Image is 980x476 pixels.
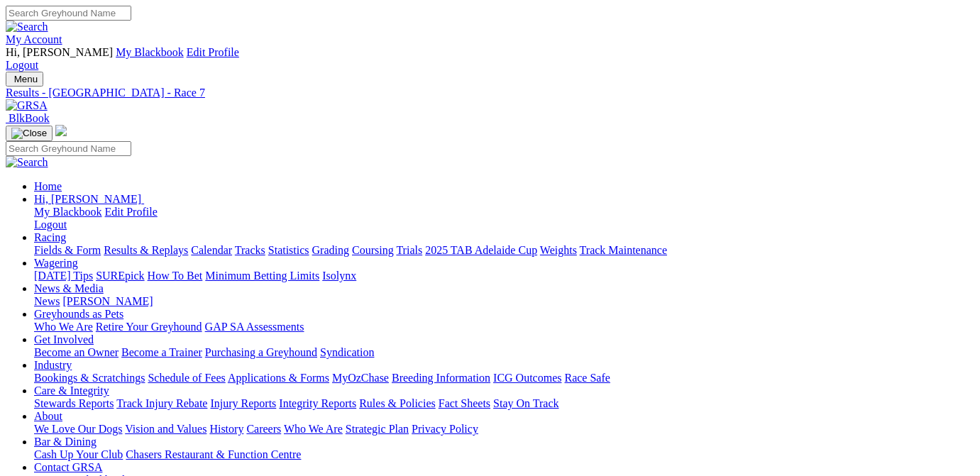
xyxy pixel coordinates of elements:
a: Isolynx [322,270,356,282]
a: BlkBook [6,112,50,124]
a: Careers [246,423,281,435]
a: Schedule of Fees [148,372,225,384]
span: Menu [14,74,38,84]
a: About [34,410,62,422]
a: Minimum Betting Limits [205,270,319,282]
a: Edit Profile [187,46,239,58]
a: Home [34,180,62,192]
a: Who We Are [34,321,93,333]
a: Purchasing a Greyhound [205,346,317,358]
a: Vision and Values [125,423,207,435]
a: Hi, [PERSON_NAME] [34,193,144,205]
a: Become a Trainer [121,346,202,358]
a: Results & Replays [104,244,188,256]
a: Racing [34,231,66,243]
a: How To Bet [148,270,203,282]
img: logo-grsa-white.png [55,125,67,136]
a: [DATE] Tips [34,270,93,282]
div: News & Media [34,295,974,308]
img: GRSA [6,99,48,112]
div: Get Involved [34,346,974,359]
a: Tracks [235,244,265,256]
a: Grading [312,244,349,256]
a: MyOzChase [332,372,389,384]
span: Hi, [PERSON_NAME] [6,46,113,58]
div: Wagering [34,270,974,282]
a: News & Media [34,282,104,294]
a: SUREpick [96,270,144,282]
a: Injury Reports [210,397,276,409]
a: Wagering [34,257,78,269]
div: Care & Integrity [34,397,974,410]
a: Care & Integrity [34,384,109,397]
img: Search [6,156,48,169]
a: We Love Our Dogs [34,423,122,435]
a: My Account [6,33,62,45]
div: Hi, [PERSON_NAME] [34,206,974,231]
a: History [209,423,243,435]
a: Integrity Reports [279,397,356,409]
a: News [34,295,60,307]
a: Logout [34,218,67,231]
img: Close [11,128,47,139]
a: [PERSON_NAME] [62,295,153,307]
div: Greyhounds as Pets [34,321,974,333]
a: Track Maintenance [580,244,667,256]
button: Toggle navigation [6,72,43,87]
a: Become an Owner [34,346,119,358]
a: Stay On Track [493,397,558,409]
a: Cash Up Your Club [34,448,123,460]
button: Toggle navigation [6,126,53,141]
a: Bookings & Scratchings [34,372,145,384]
a: Coursing [352,244,394,256]
a: 2025 TAB Adelaide Cup [425,244,537,256]
a: Industry [34,359,72,371]
a: Statistics [268,244,309,256]
a: Fact Sheets [439,397,490,409]
img: Search [6,21,48,33]
a: My Blackbook [34,206,102,218]
a: Who We Are [284,423,343,435]
a: Chasers Restaurant & Function Centre [126,448,301,460]
a: ICG Outcomes [493,372,561,384]
a: Bar & Dining [34,436,97,448]
a: Track Injury Rebate [116,397,207,409]
a: Retire Your Greyhound [96,321,202,333]
a: Strategic Plan [346,423,409,435]
a: Greyhounds as Pets [34,308,123,320]
a: Race Safe [564,372,610,384]
a: Privacy Policy [412,423,478,435]
input: Search [6,6,131,21]
a: Calendar [191,244,232,256]
div: About [34,423,974,436]
span: BlkBook [9,112,50,124]
a: Fields & Form [34,244,101,256]
a: My Blackbook [116,46,184,58]
a: Weights [540,244,577,256]
div: Bar & Dining [34,448,974,461]
a: Breeding Information [392,372,490,384]
a: Get Involved [34,333,94,345]
a: Contact GRSA [34,461,102,473]
input: Search [6,141,131,156]
a: Syndication [320,346,374,358]
div: My Account [6,46,974,72]
a: Stewards Reports [34,397,114,409]
a: Rules & Policies [359,397,436,409]
a: Trials [396,244,422,256]
span: Hi, [PERSON_NAME] [34,193,141,205]
a: Logout [6,59,38,71]
a: GAP SA Assessments [205,321,304,333]
a: Results - [GEOGRAPHIC_DATA] - Race 7 [6,87,974,99]
a: Applications & Forms [228,372,329,384]
a: Edit Profile [105,206,158,218]
div: Industry [34,372,974,384]
div: Racing [34,244,974,257]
